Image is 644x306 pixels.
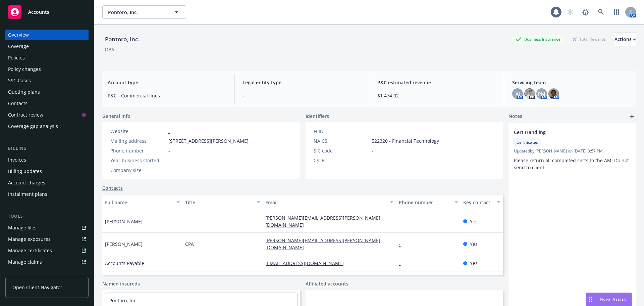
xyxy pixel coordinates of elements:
div: Overview [8,30,29,40]
div: Manage claims [8,257,42,267]
span: $1,474.02 [377,92,496,99]
a: Manage exposures [5,234,89,245]
div: SSC Cases [8,75,31,86]
div: Billing updates [8,166,42,177]
div: Manage exposures [8,234,51,245]
a: remove [623,129,631,137]
a: Contract review [5,110,89,120]
div: Policies [8,52,25,63]
a: Invoices [5,155,89,165]
a: Account charges [5,177,89,188]
button: Phone number [396,194,460,210]
a: SSC Cases [5,75,89,86]
a: [EMAIL_ADDRESS][DOMAIN_NAME] [265,260,349,266]
button: Pontoro, Inc. [102,5,186,19]
a: Manage claims [5,257,89,267]
div: Tools [5,213,89,220]
a: Quoting plans [5,87,89,97]
a: - [399,241,406,247]
span: - [372,157,373,164]
div: Website [110,128,166,135]
div: Account charges [8,177,45,188]
a: Named insureds [102,280,140,287]
span: Yes [470,218,478,225]
span: [STREET_ADDRESS][PERSON_NAME] [168,137,249,144]
div: Manage files [8,222,37,233]
a: [PERSON_NAME][EMAIL_ADDRESS][PERSON_NAME][DOMAIN_NAME] [265,215,380,228]
a: Manage BORs [5,268,89,279]
div: Phone number [110,147,166,154]
span: PM [538,90,545,97]
div: Cert HandlingCertificatesUpdatedby [PERSON_NAME] on [DATE] 3:57 PMPlease return all completed cer... [508,123,636,176]
a: edit [613,129,621,137]
a: - [399,218,406,225]
div: Email [265,199,386,206]
span: Accounts [28,9,49,15]
div: Invoices [8,155,26,165]
span: Updated by [PERSON_NAME] on [DATE] 3:57 PM [514,148,631,154]
span: Legal entity type [243,79,361,86]
div: Installment plans [8,189,47,200]
a: add [628,113,636,121]
a: Manage files [5,222,89,233]
div: Key contact [463,199,493,206]
button: Email [263,194,396,210]
a: Search [594,5,608,19]
span: P&C - Commercial lines [108,92,226,99]
div: Coverage [8,41,29,52]
img: photo [548,88,559,99]
button: Nova Assist [586,293,632,306]
a: Contacts [5,98,89,109]
span: - [185,218,187,225]
div: Manage certificates [8,245,52,256]
div: Manage BORs [8,268,40,279]
a: - [399,260,406,266]
div: Quoting plans [8,87,40,97]
span: Please return all completed certs to the AM. Do not send to client [514,157,630,171]
span: - [372,147,373,154]
a: Billing updates [5,166,89,177]
span: 522320 - Financial Technology [372,137,439,144]
span: Certificates [517,139,538,145]
button: Title [182,194,263,210]
span: - [372,128,373,135]
div: Pontoro, Inc. [102,35,142,44]
span: [PERSON_NAME] [105,241,143,248]
div: Year business started [110,157,166,164]
a: Installment plans [5,189,89,200]
div: Full name [105,199,172,206]
span: Notes [508,113,522,121]
span: - [168,147,170,154]
div: Contacts [8,98,28,109]
a: Switch app [610,5,623,19]
span: Accounts Payable [105,260,144,267]
a: Overview [5,30,89,40]
a: [PERSON_NAME][EMAIL_ADDRESS][PERSON_NAME][DOMAIN_NAME] [265,237,380,251]
span: - [168,167,170,174]
button: Full name [102,194,182,210]
span: - [243,92,361,99]
span: Open Client Navigator [12,284,62,291]
div: DBA: - [105,46,117,53]
div: Coverage gap analysis [8,121,58,132]
button: Actions [614,33,636,46]
span: Identifiers [306,113,329,120]
a: Policy changes [5,64,89,75]
div: Billing [5,145,89,152]
span: Yes [470,260,478,267]
span: AJ [516,90,520,97]
a: Coverage gap analysis [5,121,89,132]
div: Contract review [8,110,43,120]
div: CSLB [314,157,369,164]
div: Title [185,199,253,206]
div: Policy changes [8,64,41,75]
span: Pontoro, Inc. [108,9,166,16]
a: Accounts [5,3,89,21]
div: Mailing address [110,137,166,144]
a: - [168,128,170,134]
a: Contacts [102,184,123,191]
img: photo [524,88,535,99]
span: - [185,260,187,267]
div: Total Rewards [569,35,609,43]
